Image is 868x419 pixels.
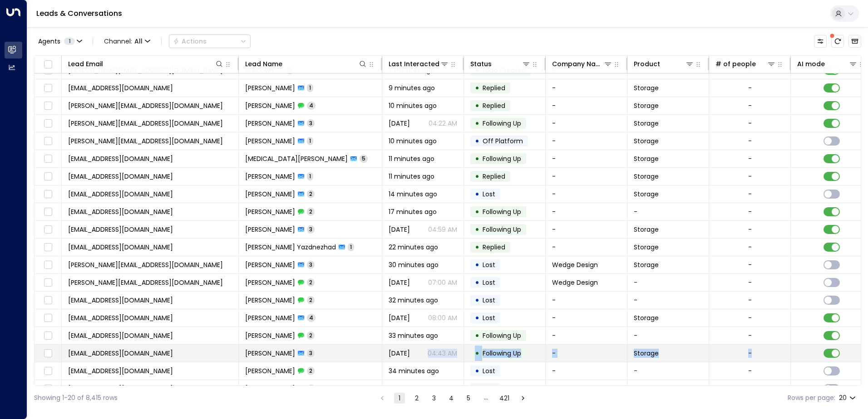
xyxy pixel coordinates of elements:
div: - [748,278,752,287]
td: - [546,221,627,238]
div: Last Interacted [389,58,439,69]
span: Toggle select row [42,206,54,218]
div: • [475,346,479,361]
span: Lost [483,296,495,305]
span: 2 [307,190,315,198]
span: Toggle select row [42,189,54,200]
span: Toggle select row [42,224,54,235]
span: Lost [483,384,495,393]
span: Angela Dawson [245,331,295,340]
div: • [475,257,479,273]
span: Storage [634,83,659,93]
td: - [627,362,709,380]
span: Toggle select row [42,365,54,377]
td: - [546,327,627,344]
div: • [475,204,479,219]
div: Last Interacted [389,58,449,69]
button: Agents1 [34,35,85,48]
div: - [748,260,752,269]
span: 32 minutes ago [389,296,438,305]
td: - [546,362,627,380]
div: • [475,292,479,308]
td: - [546,309,627,326]
p: 04:22 AM [429,119,457,128]
span: angeladawson186@gmail.com [68,349,173,358]
span: Replied [483,101,505,110]
span: constantinaeva2000@hotmail.com [68,83,173,93]
span: kyrajz@hotmail.com [68,154,173,163]
div: - [748,225,752,234]
span: 9 minutes ago [389,83,435,93]
div: - [748,101,752,110]
span: Emma Squires [245,172,295,181]
div: - [748,83,752,93]
td: - [546,132,627,150]
td: - [627,203,709,220]
span: Wedge Design [552,278,598,287]
span: emmasquires1206@gmail.com [68,172,173,181]
span: hollyholly2525@yahoo.com [68,207,173,216]
div: AI mode [797,58,825,69]
button: Go to next page [518,393,528,404]
span: Aug 17, 2025 [389,119,410,128]
div: • [475,222,479,237]
span: andy.zhang@wedge-design.com [68,260,223,269]
span: Storage [634,384,659,393]
div: 20 [839,391,858,404]
span: Angela Dawson [245,349,295,358]
span: Replied [483,83,505,93]
span: Toggle select row [42,242,54,253]
div: Lead Email [68,58,224,69]
div: Company Name [552,58,603,69]
span: Toggle select row [42,312,54,324]
div: • [475,133,479,149]
span: Channel: [100,35,154,48]
span: Toggle select row [42,348,54,359]
div: - [748,119,752,128]
span: Adele Johnson [245,225,295,234]
span: 2 [307,296,315,304]
span: 3 [307,119,315,127]
div: - [748,331,752,340]
button: page 1 [394,393,405,404]
span: Storage [634,172,659,181]
button: Customize [814,35,827,48]
div: - [748,296,752,305]
span: 4 [307,385,316,392]
span: 1 [307,84,313,92]
span: Razvana Ayub [245,190,295,199]
div: • [475,363,479,379]
span: jason.hier@roelto.com [68,101,223,110]
span: Aug 17, 2025 [389,225,410,234]
div: Showing 1-20 of 8,415 rows [34,393,118,403]
span: Storage [634,349,659,358]
div: Lead Email [68,58,103,69]
div: Company Name [552,58,612,69]
span: Following Up [483,207,521,216]
div: - [748,349,752,358]
div: • [475,169,479,184]
span: alikamkar1982@gmail.com [68,243,173,252]
span: Following Up [483,349,521,358]
div: AI mode [797,58,858,69]
span: 1 [64,38,75,45]
p: 04:59 AM [428,225,457,234]
span: Following Up [483,119,521,128]
p: 04:43 AM [428,349,457,358]
div: - [748,243,752,252]
span: 14 minutes ago [389,190,437,199]
span: Off Platform [483,136,523,146]
span: 34 minutes ago [389,366,439,375]
span: 1 [307,137,313,145]
td: - [546,150,627,167]
span: Wedge Design [552,260,598,269]
button: Go to page 3 [429,393,439,404]
span: hollyholly2525@yahoo.com [68,225,173,234]
td: - [546,115,627,132]
span: 4 [307,102,316,109]
span: Toggle select row [42,295,54,306]
td: - [546,292,627,309]
button: Archived Leads [848,35,861,48]
button: Go to page 421 [498,393,511,404]
span: jason.hier@roelto.com [68,119,223,128]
